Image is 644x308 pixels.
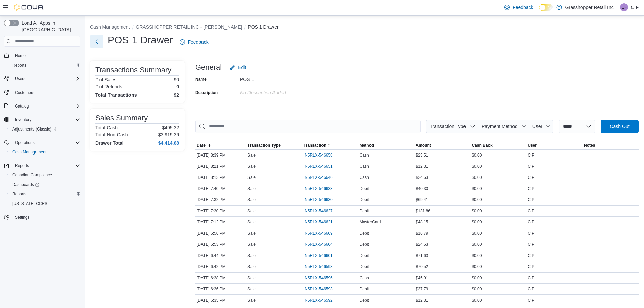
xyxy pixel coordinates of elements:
[528,208,534,214] span: C P
[1,88,83,97] button: Customers
[15,140,35,145] span: Operations
[621,3,627,11] span: CF
[90,24,130,30] button: Cash Management
[470,162,526,170] div: $0.00
[528,242,534,247] span: C P
[247,253,256,258] p: Sale
[7,147,83,157] button: Cash Management
[9,190,29,198] a: Reports
[472,143,492,148] span: Cash Back
[9,148,80,156] span: Cash Management
[304,151,339,159] button: IN5RLX-546658
[584,143,595,148] span: Notes
[528,298,534,303] span: C P
[470,207,526,215] div: $0.00
[304,143,330,148] span: Transaction #
[360,143,374,148] span: Method
[15,163,29,168] span: Reports
[9,61,80,69] span: Reports
[430,124,466,129] span: Transaction Type
[528,253,534,258] span: C P
[304,164,333,169] span: IN5RLX-546651
[304,298,333,303] span: IN5RLX-546592
[7,189,83,199] button: Reports
[512,4,533,11] span: Feedback
[426,120,478,133] button: Transaction Type
[470,285,526,293] div: $0.00
[240,74,331,82] div: POS 1
[416,275,428,281] span: $45.91
[470,263,526,271] div: $0.00
[15,103,29,109] span: Catalog
[174,92,179,98] h4: 92
[15,90,34,95] span: Customers
[304,242,333,247] span: IN5RLX-546604
[247,143,281,148] span: Transaction Type
[528,264,534,269] span: C P
[12,116,34,124] button: Inventory
[197,143,206,148] span: Date
[9,61,29,69] a: Reports
[416,175,428,180] span: $24.63
[247,298,256,303] p: Sale
[95,92,137,98] h4: Total Transactions
[304,240,339,248] button: IN5RLX-546604
[108,33,173,47] h1: POS 1 Drawer
[9,181,42,189] a: Dashboards
[12,102,31,110] button: Catalog
[15,76,25,81] span: Users
[195,285,246,293] div: [DATE] 6:36 PM
[247,275,256,281] p: Sale
[195,173,246,182] div: [DATE] 8:13 PM
[195,229,246,237] div: [DATE] 6:56 PM
[416,219,428,225] span: $48.15
[9,199,50,208] a: [US_STATE] CCRS
[526,141,582,149] button: User
[360,219,381,225] span: MasterCard
[195,151,246,159] div: [DATE] 8:39 PM
[227,61,249,74] button: Edit
[12,88,80,97] span: Customers
[12,51,80,60] span: Home
[95,114,148,122] h3: Sales Summary
[12,182,39,187] span: Dashboards
[247,175,256,180] p: Sale
[90,35,103,48] button: Next
[95,66,171,74] h3: Transactions Summary
[9,199,80,208] span: Washington CCRS
[12,102,80,110] span: Catalog
[1,161,83,170] button: Reports
[195,63,222,71] h3: General
[195,162,246,170] div: [DATE] 8:21 PM
[12,172,52,178] span: Canadian Compliance
[610,123,629,130] span: Cash Out
[15,215,29,220] span: Settings
[195,296,246,304] div: [DATE] 6:35 PM
[158,140,179,146] h4: $4,414.68
[247,197,256,203] p: Sale
[528,175,534,180] span: C P
[416,164,428,169] span: $12.31
[1,115,83,124] button: Inventory
[565,3,614,11] p: Grasshopper Retail Inc
[360,208,369,214] span: Debit
[9,181,80,189] span: Dashboards
[304,253,333,258] span: IN5RLX-546601
[95,140,124,146] h4: Drawer Total
[240,87,331,95] div: No Description added
[470,274,526,282] div: $0.00
[7,61,83,70] button: Reports
[12,213,80,221] span: Settings
[304,275,333,281] span: IN5RLX-546596
[470,151,526,159] div: $0.00
[360,164,369,169] span: Cash
[529,120,553,133] button: User
[416,242,428,247] span: $24.63
[12,162,32,170] button: Reports
[247,264,256,269] p: Sale
[195,120,421,133] input: This is a search bar. As you type, the results lower in the page will automatically filter.
[195,263,246,271] div: [DATE] 6:42 PM
[470,240,526,248] div: $0.00
[304,197,333,203] span: IN5RLX-546630
[247,219,256,225] p: Sale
